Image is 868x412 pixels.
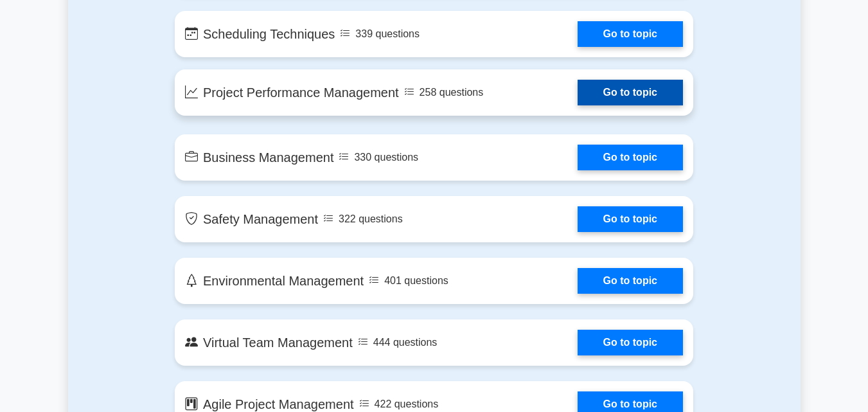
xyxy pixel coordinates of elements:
[578,330,683,355] a: Go to topic
[578,206,683,232] a: Go to topic
[578,80,683,105] a: Go to topic
[578,145,683,170] a: Go to topic
[578,268,683,294] a: Go to topic
[578,21,683,47] a: Go to topic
